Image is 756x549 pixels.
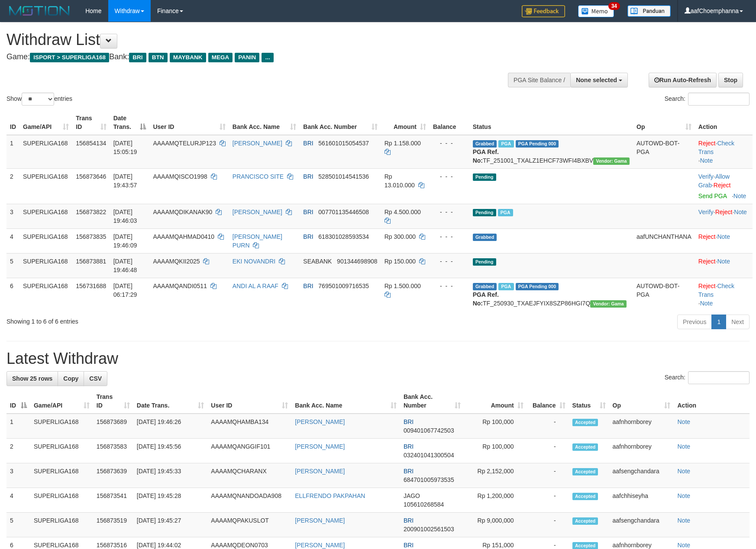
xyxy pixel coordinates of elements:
[473,140,497,148] span: Grabbed
[76,258,106,265] span: 156873881
[698,209,714,215] a: Verify
[233,283,278,289] a: ANDI AL A RAAF
[404,427,454,434] span: Copy 009401067742503 to clipboard
[207,513,291,537] td: AAAAMQPAKUSLOT
[207,463,291,488] td: AAAAMQCHARANX
[303,258,332,265] span: SEABANK
[633,228,695,253] td: aafUNCHANTHANA
[72,110,110,135] th: Trans ID: activate to sort column ascending
[303,283,313,289] span: BRI
[593,157,630,165] span: Vendor URL: https://trx31.1velocity.biz
[715,209,733,215] a: Reject
[76,173,106,180] span: 156873646
[464,414,527,439] td: Rp 100,000
[153,140,216,147] span: AAAAMQTELURJP123
[133,513,208,537] td: [DATE] 19:45:27
[153,258,200,265] span: AAAAMQKII2025
[469,278,633,311] td: TF_250930_TXAEJFYIX8SZP86HGI7Q
[6,314,309,326] div: Showing 1 to 6 of 6 entries
[291,389,400,414] th: Bank Acc. Name: activate to sort column ascending
[233,173,284,180] a: PRANCISCO SITE
[113,209,137,224] span: [DATE] 19:46:03
[609,414,674,439] td: aafnhornborey
[527,488,569,513] td: -
[233,209,282,215] a: [PERSON_NAME]
[464,463,527,488] td: Rp 2,152,000
[464,513,527,537] td: Rp 9,000,000
[153,233,214,240] span: AAAAMQAHMAD0410
[19,110,72,135] th: Game/API: activate to sort column ascending
[677,418,690,425] a: Note
[433,282,466,290] div: - - -
[384,173,415,189] span: Rp 13.010.000
[63,375,78,382] span: Copy
[433,257,466,266] div: - - -
[404,542,414,549] span: BRI
[295,418,345,425] a: [PERSON_NAME]
[726,315,750,329] a: Next
[677,468,690,475] a: Note
[303,233,313,240] span: BRI
[404,443,414,450] span: BRI
[6,371,58,386] a: Show 25 rows
[473,283,497,290] span: Grabbed
[433,172,466,181] div: - - -
[113,173,137,189] span: [DATE] 19:43:57
[318,209,369,215] span: Copy 007701135446508 to clipboard
[404,492,420,499] span: JAGO
[404,468,414,475] span: BRI
[153,209,212,215] span: AAAAMQDIKANAK90
[133,414,208,439] td: [DATE] 19:46:26
[6,135,19,169] td: 1
[522,5,565,17] img: Feedback.jpg
[469,135,633,169] td: TF_251001_TXALZ1EHCF73WFI4BXBV
[698,173,730,189] a: Allow Grab
[698,173,730,189] span: ·
[688,93,750,106] input: Search:
[170,53,206,62] span: MAYBANK
[718,73,743,87] a: Stop
[233,140,282,147] a: [PERSON_NAME]
[76,283,106,289] span: 156731688
[149,53,168,62] span: BTN
[464,389,527,414] th: Amount: activate to sort column ascending
[674,389,750,414] th: Action
[6,488,30,513] td: 4
[608,2,620,10] span: 34
[93,439,133,463] td: 156873583
[677,517,690,524] a: Note
[711,315,726,329] a: 1
[633,135,695,169] td: AUTOWD-BOT-PGA
[6,278,19,311] td: 6
[153,283,207,289] span: AAAAMQANDI0511
[698,258,716,265] a: Reject
[649,73,717,87] a: Run Auto-Refresh
[714,182,731,189] a: Reject
[30,389,93,414] th: Game/API: activate to sort column ascending
[572,493,598,500] span: Accepted
[572,468,598,475] span: Accepted
[627,5,671,17] img: panduan.png
[153,173,207,180] span: AAAAMQISCO1998
[133,488,208,513] td: [DATE] 19:45:28
[6,168,19,204] td: 2
[6,53,495,61] h4: Game: Bank:
[262,53,273,62] span: ...
[404,452,454,459] span: Copy 032401041300504 to clipboard
[6,439,30,463] td: 2
[677,542,690,549] a: Note
[695,278,753,311] td: · ·
[93,414,133,439] td: 156873689
[19,135,72,169] td: SUPERLIGA168
[527,463,569,488] td: -
[113,258,137,273] span: [DATE] 19:46:48
[430,110,469,135] th: Balance
[6,110,19,135] th: ID
[498,209,513,216] span: Marked by aafsengchandara
[473,148,499,164] b: PGA Ref. No:
[572,419,598,426] span: Accepted
[404,526,454,533] span: Copy 200901002561503 to clipboard
[695,253,753,278] td: ·
[698,173,714,180] a: Verify
[30,463,93,488] td: SUPERLIGA168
